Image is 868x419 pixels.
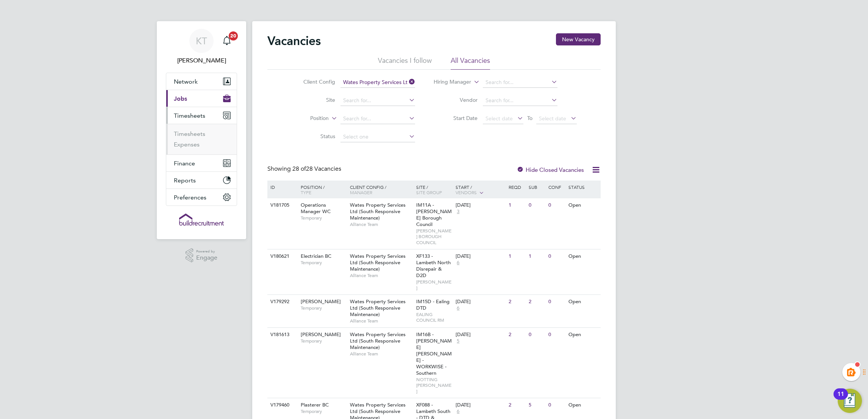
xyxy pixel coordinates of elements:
[174,112,205,119] span: Timesheets
[301,305,346,311] span: Temporary
[292,133,335,140] label: Status
[416,312,452,323] span: EALING COUNCIL RM
[269,328,295,342] div: V181613
[525,113,535,123] span: To
[166,155,237,171] button: Finance
[416,279,452,291] span: [PERSON_NAME]
[196,248,217,255] span: Powered by
[454,181,507,199] div: Start /
[157,21,246,239] nav: Main navigation
[456,209,461,215] span: 3
[166,172,237,188] button: Reports
[451,56,490,70] li: All Vacancies
[507,198,526,212] div: 1
[340,95,415,106] input: Search for...
[166,189,237,206] button: Preferences
[546,295,566,309] div: 0
[269,249,295,263] div: V180621
[556,33,601,45] button: New Vacancy
[527,398,546,412] div: 5
[527,181,546,193] div: Sub
[269,398,295,412] div: V179460
[416,189,442,195] span: Site Group
[483,95,557,106] input: Search for...
[174,95,187,102] span: Jobs
[517,166,584,173] label: Hide Closed Vacancies
[567,249,599,263] div: Open
[340,114,415,124] input: Search for...
[507,181,526,193] div: Reqd
[428,78,471,86] label: Hiring Manager
[546,198,566,212] div: 0
[527,328,546,342] div: 0
[567,198,599,212] div: Open
[350,273,412,279] span: Alliance Team
[269,198,295,212] div: V181705
[174,177,196,184] span: Reports
[527,198,546,212] div: 0
[174,160,195,167] span: Finance
[269,181,295,193] div: ID
[416,331,452,376] span: IM16B - [PERSON_NAME] [PERSON_NAME] - WORKWISE - Southern
[301,331,341,338] span: [PERSON_NAME]
[301,253,331,259] span: Electrician BC
[301,202,331,215] span: Operations Manager WC
[166,73,237,90] button: Network
[301,402,329,408] span: Plasterer BC
[456,332,505,338] div: [DATE]
[416,202,452,227] span: IM11A - [PERSON_NAME] Borough Council
[269,295,295,309] div: V179292
[838,389,862,413] button: Open Resource Center, 11 new notifications
[166,29,237,65] a: KT[PERSON_NAME]
[416,298,450,311] span: IM15D - Ealing DTD
[507,249,526,263] div: 1
[285,115,329,122] label: Position
[378,56,432,70] li: Vacancies I follow
[166,107,237,124] button: Timesheets
[301,298,341,305] span: [PERSON_NAME]
[179,213,224,226] img: buildrec-logo-retina.png
[340,77,415,88] input: Search for...
[350,318,412,324] span: Alliance Team
[166,90,237,107] button: Jobs
[456,408,461,415] span: 6
[166,56,237,65] span: Kiera Troutt
[174,194,206,201] span: Preferences
[567,328,599,342] div: Open
[174,130,205,137] a: Timesheets
[434,97,478,103] label: Vendor
[350,253,406,272] span: Wates Property Services Ltd (South Responsive Maintenance)
[301,215,346,221] span: Temporary
[340,132,415,142] input: Select one
[414,181,454,199] div: Site /
[292,97,335,103] label: Site
[350,221,412,227] span: Alliance Team
[546,249,566,263] div: 0
[348,181,414,199] div: Client Config /
[301,338,346,344] span: Temporary
[483,77,557,88] input: Search for...
[456,202,505,209] div: [DATE]
[416,228,452,246] span: [PERSON_NAME] BOROUGH COUNCIL
[292,165,306,173] span: 28 of
[486,115,513,122] span: Select date
[527,295,546,309] div: 2
[507,328,526,342] div: 2
[456,299,505,305] div: [DATE]
[507,398,526,412] div: 2
[166,124,237,154] div: Timesheets
[456,305,461,312] span: 6
[295,181,348,199] div: Position /
[301,408,346,414] span: Temporary
[166,213,237,226] a: Go to home page
[292,78,335,85] label: Client Config
[567,181,599,193] div: Status
[174,141,200,148] a: Expenses
[416,253,451,279] span: XF133 - Lambeth North Disrepair & D2D
[456,260,461,266] span: 6
[350,331,406,350] span: Wates Property Services Ltd (South Responsive Maintenance)
[527,249,546,263] div: 1
[350,202,406,221] span: Wates Property Services Ltd (South Responsive Maintenance)
[837,394,844,404] div: 11
[219,29,234,53] a: 20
